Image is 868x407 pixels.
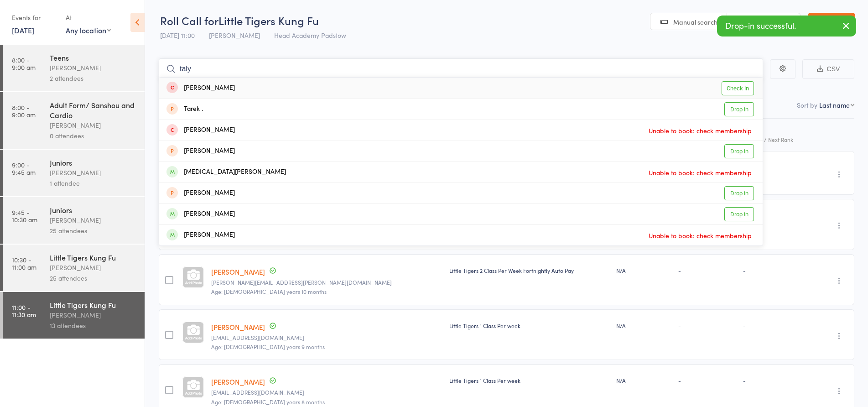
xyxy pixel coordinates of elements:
[166,125,235,136] div: [PERSON_NAME]
[66,25,111,35] div: Any location
[166,146,235,157] div: [PERSON_NAME]
[678,322,736,329] div: -
[50,157,137,167] div: Juniors
[211,334,442,341] small: mono85@gmail.com
[211,267,265,277] a: [PERSON_NAME]
[50,205,137,215] div: Juniors
[66,10,111,25] div: At
[743,376,809,384] div: -
[50,300,137,310] div: Little Tigers Kung Fu
[808,13,855,31] a: Exit roll call
[743,163,809,171] div: -
[218,13,319,28] span: Little Tigers Kung Fu
[3,292,145,339] a: 11:00 -11:30 amLittle Tigers Kung Fu[PERSON_NAME]13 attendees
[646,166,754,179] span: Unable to book: check membership
[12,303,36,318] time: 11:00 - 11:30 am
[449,266,609,274] div: Little Tigers 2 Class Per Week Fortnightly Auto Pay
[50,215,137,225] div: [PERSON_NAME]
[678,376,736,384] div: -
[724,186,754,200] a: Drop in
[717,16,856,37] div: Drop-in successful.
[166,83,235,94] div: [PERSON_NAME]
[646,124,754,137] span: Unable to book: check membership
[50,120,137,130] div: [PERSON_NAME]
[211,322,265,332] a: [PERSON_NAME]
[12,256,36,271] time: 10:30 - 11:00 am
[50,225,137,236] div: 25 attendees
[743,322,809,329] div: -
[209,31,260,40] span: [PERSON_NAME]
[616,376,671,384] div: N/A
[50,310,137,320] div: [PERSON_NAME]
[12,209,37,223] time: 9:45 - 10:30 am
[743,266,809,274] div: -
[739,123,812,147] div: Style
[678,266,736,274] div: -
[722,81,754,95] a: Check in
[211,377,265,386] a: [PERSON_NAME]
[3,45,145,91] a: 8:00 -9:00 amTeens[PERSON_NAME]2 attendees
[673,17,717,26] span: Manual search
[3,92,145,149] a: 8:00 -9:00 amAdult Form/ Sanshou and Cardio[PERSON_NAME]0 attendees
[50,73,137,83] div: 2 attendees
[12,161,36,176] time: 9:00 - 9:45 am
[449,322,609,329] div: Little Tigers 1 Class Per week
[50,167,137,178] div: [PERSON_NAME]
[211,343,325,350] span: Age: [DEMOGRAPHIC_DATA] years 9 months
[12,56,36,71] time: 8:00 - 9:00 am
[802,59,854,79] button: CSV
[50,130,137,141] div: 0 attendees
[819,100,850,110] div: Last name
[724,102,754,116] a: Drop in
[160,13,218,28] span: Roll Call for
[12,104,36,118] time: 8:00 - 9:00 am
[3,245,145,291] a: 10:30 -11:00 amLittle Tigers Kung Fu[PERSON_NAME]25 attendees
[166,188,235,198] div: [PERSON_NAME]
[50,273,137,283] div: 25 attendees
[50,178,137,188] div: 1 attendee
[50,252,137,262] div: Little Tigers Kung Fu
[12,25,34,35] a: [DATE]
[449,376,609,384] div: Little Tigers 1 Class Per week
[166,104,203,115] div: Tarek .
[3,197,145,244] a: 9:45 -10:30 amJuniors[PERSON_NAME]25 attendees
[743,136,809,142] div: Current / Next Rank
[724,207,754,221] a: Drop in
[616,266,671,274] div: N/A
[724,144,754,158] a: Drop in
[159,58,763,79] input: Search by name
[211,279,442,286] small: loanne.pham@live.com.au
[50,52,137,63] div: Teens
[797,100,817,110] label: Sort by
[166,230,235,240] div: [PERSON_NAME]
[166,209,235,219] div: [PERSON_NAME]
[646,229,754,242] span: Unable to book: check membership
[274,31,346,40] span: Head Academy Padstow
[211,389,442,396] small: nguy3thi@gmail.com
[50,63,137,73] div: [PERSON_NAME]
[166,167,286,177] div: [MEDICAL_DATA][PERSON_NAME]
[211,398,325,406] span: Age: [DEMOGRAPHIC_DATA] years 8 months
[211,287,327,295] span: Age: [DEMOGRAPHIC_DATA] years 10 months
[3,150,145,196] a: 9:00 -9:45 amJuniors[PERSON_NAME]1 attendee
[743,211,809,219] div: -
[12,10,57,25] div: Events for
[616,322,671,329] div: N/A
[50,262,137,273] div: [PERSON_NAME]
[50,320,137,331] div: 13 attendees
[160,31,195,40] span: [DATE] 11:00
[50,100,137,120] div: Adult Form/ Sanshou and Cardio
